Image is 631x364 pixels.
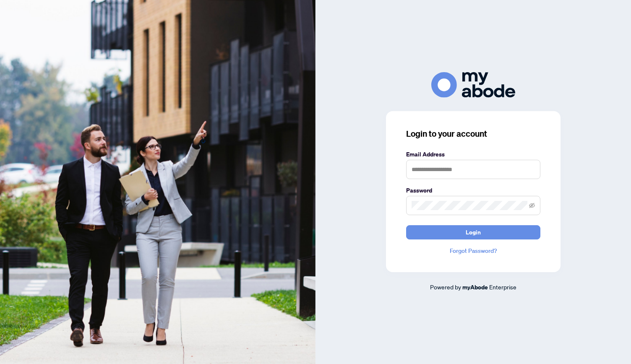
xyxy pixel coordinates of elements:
button: Login [406,225,540,239]
span: Enterprise [489,283,516,291]
span: eye-invisible [529,203,535,208]
span: Powered by [430,283,461,291]
img: ma-logo [431,72,515,98]
a: myAbode [462,283,488,292]
label: Password [406,186,540,195]
a: Forgot Password? [406,246,540,255]
h3: Login to your account [406,128,540,140]
label: Email Address [406,150,540,159]
span: Login [466,226,481,239]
